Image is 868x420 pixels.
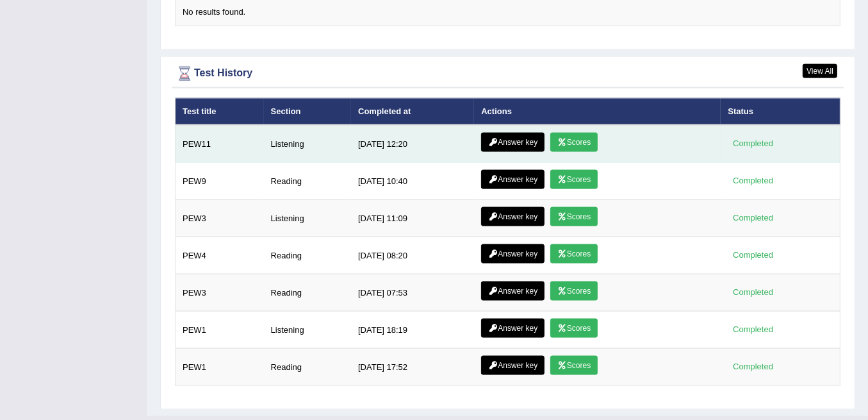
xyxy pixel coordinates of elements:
td: PEW9 [176,163,264,200]
a: Scores [550,207,598,226]
div: Test History [175,64,840,83]
div: Completed [728,286,778,299]
a: Answer key [481,319,545,338]
td: PEW3 [176,200,264,237]
a: Answer key [481,170,545,189]
a: View All [803,64,837,78]
div: Completed [728,323,778,337]
th: Completed at [351,98,474,125]
a: Scores [550,133,598,152]
div: Completed [728,212,778,225]
a: Scores [550,356,598,375]
td: Listening [264,125,351,163]
td: [DATE] 10:40 [351,163,474,200]
a: Answer key [481,281,545,301]
div: Completed [728,137,778,151]
td: [DATE] 08:20 [351,237,474,274]
td: [DATE] 07:53 [351,274,474,312]
th: Status [721,98,840,125]
a: Scores [550,319,598,338]
td: PEW1 [176,349,264,386]
td: PEW11 [176,125,264,163]
td: [DATE] 11:09 [351,200,474,237]
div: Completed [728,174,778,188]
th: Actions [474,98,721,125]
div: Completed [728,360,778,374]
a: Answer key [481,133,545,152]
th: Section [264,98,351,125]
td: Reading [264,349,351,386]
td: Reading [264,163,351,200]
td: PEW4 [176,237,264,274]
td: [DATE] 18:19 [351,312,474,349]
div: No results found. [183,6,833,19]
td: [DATE] 12:20 [351,125,474,163]
a: Answer key [481,356,545,375]
td: [DATE] 17:52 [351,349,474,386]
td: Listening [264,312,351,349]
a: Answer key [481,207,545,226]
a: Scores [550,170,598,189]
a: Scores [550,244,598,264]
td: PEW3 [176,274,264,312]
td: Listening [264,200,351,237]
th: Test title [176,98,264,125]
td: PEW1 [176,312,264,349]
td: Reading [264,237,351,274]
div: Completed [728,249,778,262]
td: Reading [264,274,351,312]
a: Scores [550,281,598,301]
a: Answer key [481,244,545,264]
